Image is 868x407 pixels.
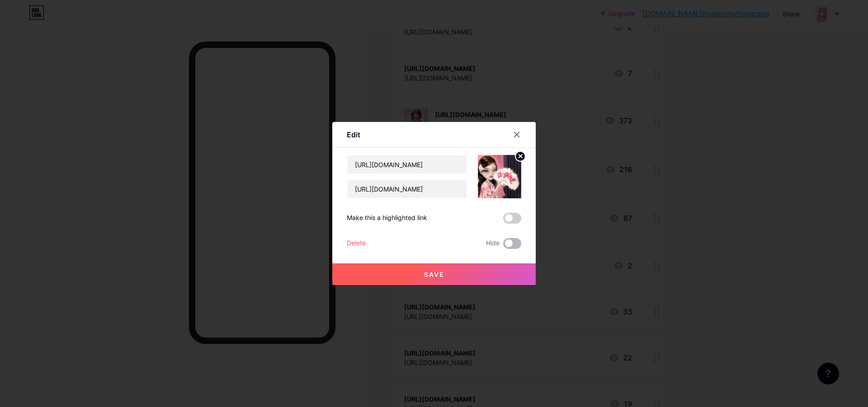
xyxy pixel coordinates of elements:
[424,271,444,278] span: Save
[347,213,427,224] div: Make this a highlighted link
[486,238,500,249] span: Hide
[347,238,366,249] div: Delete
[332,263,536,285] button: Save
[347,155,467,173] input: Title
[347,180,467,198] input: URL
[478,155,521,198] img: link_thumbnail
[347,129,360,140] div: Edit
